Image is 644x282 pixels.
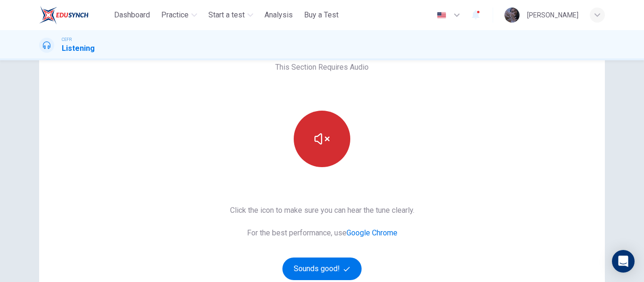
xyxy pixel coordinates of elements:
[264,9,293,21] span: Analysis
[304,9,339,21] span: Buy a Test
[282,258,362,280] button: Sounds good!
[300,7,342,24] button: Buy a Test
[205,7,257,24] button: Start a test
[230,227,414,239] span: For the best performance, use
[504,8,520,23] img: Profile picture
[114,9,150,21] span: Dashboard
[275,62,369,73] span: This Section Requires Audio
[527,9,578,21] div: [PERSON_NAME]
[230,205,414,216] span: Click the icon to make sure you can hear the tune clearly.
[39,6,89,24] img: ELTC logo
[39,6,110,24] a: ELTC logo
[208,9,245,21] span: Start a test
[261,7,297,24] button: Analysis
[436,12,447,19] img: en
[161,9,189,21] span: Practice
[62,43,95,54] h1: Listening
[157,7,201,24] button: Practice
[347,228,397,237] a: Google Chrome
[110,7,154,24] button: Dashboard
[62,36,72,43] span: CEFR
[612,250,635,273] div: Open Intercom Messenger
